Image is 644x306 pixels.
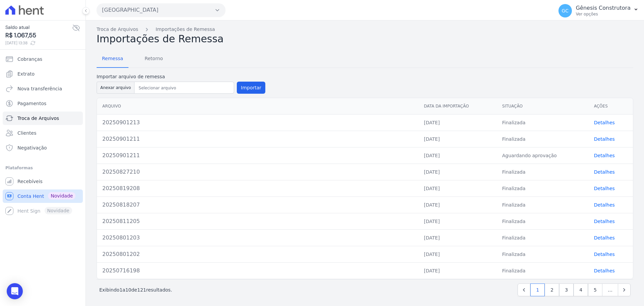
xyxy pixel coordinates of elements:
[98,52,127,65] span: Remessa
[5,40,72,46] span: [DATE] 13:38
[497,213,589,229] td: Finalizada
[125,287,131,293] span: 10
[102,250,413,258] div: 20250801202
[497,262,589,279] td: Finalizada
[97,50,128,68] a: Remessa
[497,147,589,164] td: Aguardando aprovação
[156,26,215,33] a: Importações de Remessa
[7,283,23,299] div: Open Intercom Messenger
[136,84,232,92] input: Selecionar arquivo
[17,100,46,107] span: Pagamentos
[3,97,83,110] a: Pagamentos
[497,131,589,147] td: Finalizada
[576,11,631,17] p: Ver opções
[419,213,497,229] td: [DATE]
[102,151,413,160] div: 20250901211
[237,82,265,94] button: Importar
[559,283,574,296] a: 3
[17,130,36,136] span: Clientes
[3,67,83,81] a: Extrato
[3,141,83,155] a: Negativação
[530,283,545,296] a: 1
[589,98,633,115] th: Ações
[576,5,631,11] p: Gênesis Construtora
[497,229,589,246] td: Finalizada
[594,252,615,257] a: Detalhes
[588,283,602,296] a: 5
[102,168,413,176] div: 20250827210
[3,189,83,203] a: Conta Hent Novidade
[102,135,413,143] div: 20250901211
[553,1,644,20] button: GC Gênesis Construtora Ver opções
[497,98,589,115] th: Situação
[574,283,588,296] a: 4
[17,178,43,185] span: Recebíveis
[419,114,497,131] td: [DATE]
[419,196,497,213] td: [DATE]
[97,98,419,115] th: Arquivo
[3,112,83,125] a: Troca de Arquivos
[594,136,615,142] a: Detalhes
[3,126,83,140] a: Clientes
[419,164,497,180] td: [DATE]
[5,164,80,172] div: Plataformas
[497,196,589,213] td: Finalizada
[419,98,497,115] th: Data da Importação
[594,219,615,224] a: Detalhes
[594,153,615,158] a: Detalhes
[594,120,615,125] a: Detalhes
[97,82,135,94] button: Anexar arquivo
[102,201,413,209] div: 20250818207
[102,217,413,225] div: 20250811205
[545,283,559,296] a: 2
[99,287,172,293] p: Exibindo a de resultados.
[141,52,167,65] span: Retorno
[139,50,168,68] a: Retorno
[3,82,83,95] a: Nova transferência
[518,283,530,296] a: Previous
[602,283,618,296] span: …
[102,184,413,192] div: 20250819208
[17,56,42,62] span: Cobranças
[97,26,138,33] a: Troca de Arquivos
[594,235,615,241] a: Detalhes
[102,119,413,127] div: 20250901213
[497,246,589,262] td: Finalizada
[497,164,589,180] td: Finalizada
[594,169,615,175] a: Detalhes
[594,202,615,208] a: Detalhes
[419,180,497,196] td: [DATE]
[618,283,631,296] a: Next
[419,246,497,262] td: [DATE]
[17,85,62,92] span: Nova transferência
[594,268,615,273] a: Detalhes
[497,180,589,196] td: Finalizada
[3,175,83,188] a: Recebíveis
[5,24,72,31] span: Saldo atual
[419,262,497,279] td: [DATE]
[497,114,589,131] td: Finalizada
[97,33,633,45] h2: Importações de Remessa
[17,144,47,151] span: Negativação
[17,71,35,77] span: Extrato
[419,131,497,147] td: [DATE]
[5,31,72,40] span: R$ 1.067,55
[5,52,80,218] nav: Sidebar
[419,147,497,164] td: [DATE]
[119,287,122,293] span: 1
[102,234,413,242] div: 20250801203
[137,287,146,293] span: 121
[102,267,413,275] div: 20250716198
[594,186,615,191] a: Detalhes
[48,192,75,200] span: Novidade
[561,8,569,13] span: GC
[97,26,633,33] nav: Breadcrumb
[17,115,59,122] span: Troca de Arquivos
[97,73,265,80] label: Importar arquivo de remessa
[97,3,225,17] button: [GEOGRAPHIC_DATA]
[419,229,497,246] td: [DATE]
[3,52,83,66] a: Cobranças
[17,193,44,200] span: Conta Hent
